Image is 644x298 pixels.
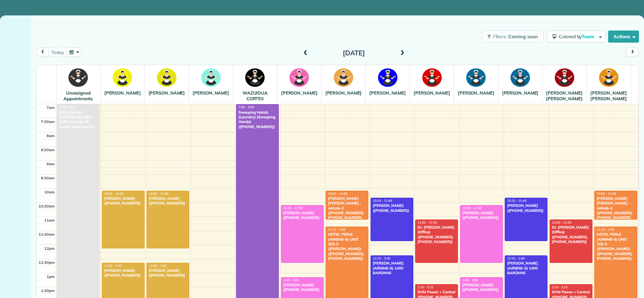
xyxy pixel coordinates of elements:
[149,268,187,278] div: [PERSON_NAME] ([PHONE_NUMBER])
[41,176,55,180] span: 9:30am
[238,110,277,129] div: Sweeping Hands (Laundry) (Sweeping Hands) ([PHONE_NUMBER])
[507,257,525,260] span: 12:15 - 2:45
[47,133,55,138] span: 8am
[48,48,67,57] button: today
[552,221,572,225] span: 11:00 - 12:30
[56,65,101,104] th: Unassigned Appointments
[507,199,527,203] span: 10:15 - 11:45
[597,192,616,196] span: 10:00 - 11:00
[596,196,635,225] div: [PERSON_NAME] [PERSON_NAME] - Airbnb-2 ([PHONE_NUMBER], [PHONE_NUMBER], [PHONE_NUMBER])
[145,65,189,104] th: [PERSON_NAME]
[245,68,265,87] img: WC
[552,225,590,244] div: Dr. [PERSON_NAME] (Office) ([PHONE_NUMBER], [PHONE_NUMBER])
[507,203,545,213] div: [PERSON_NAME] ([PHONE_NUMBER])
[334,68,353,87] img: ML
[104,264,122,268] span: 12:30 - 2:30
[373,257,390,260] span: 12:15 - 2:45
[104,268,143,278] div: [PERSON_NAME] ([PHONE_NUMBER])
[39,232,55,237] span: 11:30am
[68,68,88,87] img: !
[283,211,322,220] div: [PERSON_NAME] ([PHONE_NUMBER])
[597,228,614,232] span: 11:15 - 1:45
[44,246,55,251] span: 12pm
[463,206,482,210] span: 10:30 - 12:30
[189,65,233,104] th: [PERSON_NAME]
[373,261,411,275] div: [PERSON_NAME] (AIRBNB-5) 1400 BARONNE
[462,283,501,292] div: [PERSON_NAME] ([PHONE_NUMBER])
[587,65,631,104] th: [PERSON_NAME] [PERSON_NAME]
[41,119,55,124] span: 7:30am
[41,147,55,152] span: 8:30am
[507,261,545,275] div: [PERSON_NAME] (AIRBNB-5) 1400 BARONNE
[104,192,124,196] span: 10:00 - 12:00
[328,196,366,225] div: [PERSON_NAME] [PERSON_NAME] - Airbnb-2 ([PHONE_NUMBER], [PHONE_NUMBER], [PHONE_NUMBER])
[47,105,55,110] span: 7am
[498,65,542,104] th: [PERSON_NAME]
[283,206,303,210] span: 10:30 - 12:30
[417,225,456,244] div: Dr. [PERSON_NAME] (Office) ([PHONE_NUMBER], [PHONE_NUMBER])
[104,196,143,206] div: [PERSON_NAME] ([PHONE_NUMBER])
[599,68,619,87] img: LN
[508,34,538,40] span: Coming soon
[378,68,397,87] img: EP
[511,68,530,87] img: KG
[328,192,347,196] span: 10:00 - 11:00
[373,203,411,213] div: [PERSON_NAME] ([PHONE_NUMBER])
[547,31,605,43] button: Colored byTeam
[596,232,635,261] div: HOTEL PERLE (AIRBNB-5) UNIT 205-5 ([PERSON_NAME]) ([PHONE_NUMBER], [PHONE_NUMBER])
[454,65,498,104] th: [PERSON_NAME]
[201,68,221,87] img: VF
[277,65,321,104] th: [PERSON_NAME]
[44,190,55,194] span: 10am
[493,34,507,40] span: Filters:
[422,68,442,87] img: CG
[373,199,392,203] span: 10:15 - 11:45
[418,286,433,289] span: 1:15 - 3:15
[149,196,187,206] div: [PERSON_NAME] ([PHONE_NUMBER])
[149,192,168,196] span: 10:00 - 12:00
[542,65,587,104] th: [PERSON_NAME] [PERSON_NAME]
[41,288,55,293] span: 1:30pm
[36,48,49,57] button: prev
[39,204,55,208] span: 10:30am
[47,274,55,279] span: 1pm
[321,65,366,104] th: [PERSON_NAME]
[233,65,277,104] th: WAZUIDUA CORTES
[410,65,454,104] th: [PERSON_NAME]
[157,68,176,87] img: KP
[283,283,322,292] div: [PERSON_NAME] ([PHONE_NUMBER])
[39,260,55,265] span: 12:30pm
[328,228,345,232] span: 11:15 - 1:45
[238,106,254,109] span: 7:00 - 3:00
[462,211,501,220] div: [PERSON_NAME] ([PHONE_NUMBER])
[149,264,166,268] span: 12:30 - 2:30
[328,232,366,261] div: HOTEL PERLE (AIRBNB-5) UNIT 205-5 ([PERSON_NAME]) ([PHONE_NUMBER], [PHONE_NUMBER])
[555,68,574,87] img: JA
[418,221,437,225] span: 11:00 - 12:30
[47,162,55,166] span: 9am
[312,49,396,57] h2: [DATE]
[289,68,309,87] img: AR
[466,68,486,87] img: YG
[366,65,410,104] th: [PERSON_NAME]
[113,68,132,87] img: KP
[552,286,568,289] span: 1:15 - 3:15
[283,279,299,282] span: 1:00 - 3:00
[59,110,98,129] div: 925 Common [PERSON_NAME] L (925 Common St Luxury Apartments)
[582,34,595,40] span: Team
[44,218,55,223] span: 11am
[626,48,639,57] button: next
[559,34,597,40] span: Colored by
[463,279,478,282] span: 1:00 - 3:00
[100,65,145,104] th: [PERSON_NAME]
[608,31,639,43] button: Actions
[59,106,75,109] span: 7:00 - 3:00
